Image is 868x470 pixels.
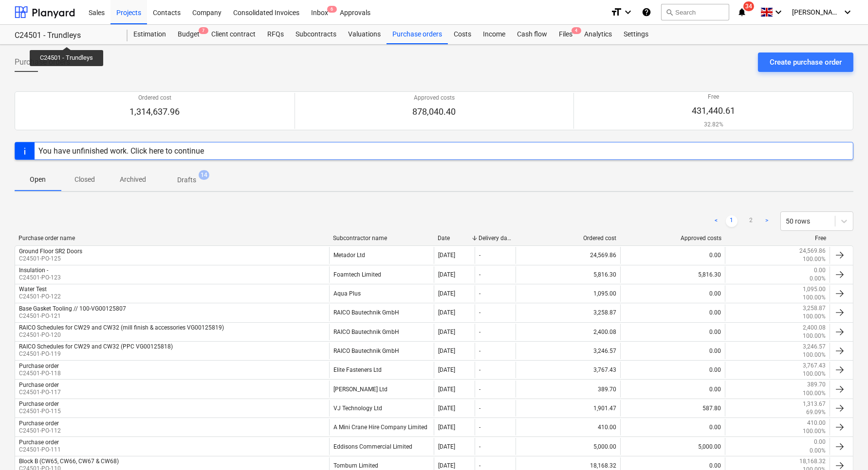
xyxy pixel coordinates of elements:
div: 0.00 [620,343,725,359]
div: Aqua Plus [329,285,434,302]
p: 0.00% [810,447,826,455]
div: You have unfinished work. Click here to continue [38,146,204,156]
span: search [665,8,673,16]
div: RAICO Bautechnik GmbH [329,343,434,359]
a: Budget7 [172,25,205,44]
p: 878,040.40 [413,106,456,118]
a: RFQs [261,25,290,44]
div: Block B (CW65, CW66, CW67 & CW68) [19,458,119,465]
div: 3,246.57 [516,343,620,359]
div: Settings [618,25,654,44]
a: Subcontracts [290,25,342,44]
p: Closed [73,174,96,185]
div: 0.00 [620,247,725,263]
p: 100.00% [803,389,826,398]
div: Metador Ltd [329,247,434,263]
div: 5,816.30 [516,266,620,283]
div: Purchase order [19,400,59,407]
div: - [479,405,480,412]
a: Valuations [342,25,387,44]
div: RAICO Bautechnik GmbH [329,304,434,321]
div: RAICO Schedules for CW29 and CW32 (PPC VG00125818) [19,343,173,350]
div: [DATE] [438,424,455,431]
p: 410.00 [807,419,826,427]
p: 69.09% [806,408,826,417]
div: Insulation - [19,267,48,274]
i: format_size [610,6,622,18]
div: Ground Floor SR2 Doors [19,248,82,255]
div: Purchase order [19,363,59,369]
div: - [479,252,480,259]
p: 1,313.67 [803,400,826,408]
p: C24501-PO-111 [19,446,61,454]
div: Foamtech Limited [329,266,434,283]
div: [DATE] [438,252,455,259]
a: Next page [761,215,773,227]
div: 24,569.86 [516,247,620,263]
div: 0.00 [620,285,725,302]
div: C24501 - Trundleys [15,31,116,41]
p: 100.00% [803,255,826,263]
div: 410.00 [516,419,620,435]
p: C24501-PO-120 [19,331,224,339]
p: 431,440.61 [692,105,735,117]
div: Water Test [19,286,47,293]
div: Date [438,235,471,242]
p: 2,400.08 [803,324,826,332]
div: [DATE] [438,348,455,354]
a: Costs [448,25,477,44]
p: C24501-PO-119 [19,350,173,358]
div: RAICO Bautechnik GmbH [329,324,434,340]
div: Base Gasket Tooling // 100-VG00125807 [19,305,126,312]
p: Free [692,93,735,101]
a: Estimation [128,25,172,44]
div: Purchase orders [387,25,448,44]
p: C24501-PO-123 [19,274,61,282]
a: Income [477,25,511,44]
div: [DATE] [438,329,455,335]
a: Analytics [578,25,618,44]
span: 14 [199,170,209,180]
div: 5,000.00 [516,438,620,454]
div: Ordered cost [519,235,616,242]
div: - [479,424,480,431]
div: Budget [172,25,205,44]
div: [DATE] [438,309,455,316]
div: 0.00 [620,381,725,397]
p: Ordered cost [129,94,180,102]
div: 0.00 [620,419,725,435]
div: [DATE] [438,386,455,393]
div: 5,000.00 [620,438,725,454]
p: C24501-PO-118 [19,369,61,378]
i: keyboard_arrow_down [622,6,634,18]
span: 7 [199,27,208,34]
p: Open [26,174,50,185]
a: Cash flow [511,25,553,44]
div: 1,901.47 [516,400,620,417]
div: - [479,443,480,450]
i: keyboard_arrow_down [842,6,853,18]
a: Client contract [205,25,261,44]
p: 100.00% [803,351,826,359]
p: C24501-PO-115 [19,407,61,416]
div: 1,095.00 [516,285,620,302]
i: keyboard_arrow_down [773,6,784,18]
p: 0.00 [814,266,826,275]
p: C24501-PO-122 [19,293,61,301]
a: Page 1 is your current page [726,215,738,227]
a: Page 2 [745,215,757,227]
div: Delivery date [479,235,512,242]
p: 3,246.57 [803,343,826,351]
button: Create purchase order [758,52,853,72]
div: Purchase order name [18,235,325,242]
i: Knowledge base [642,6,651,18]
p: 18,168.32 [799,457,826,466]
p: C24501-PO-125 [19,255,82,263]
iframe: Chat Widget [819,423,868,470]
div: 0.00 [620,304,725,321]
